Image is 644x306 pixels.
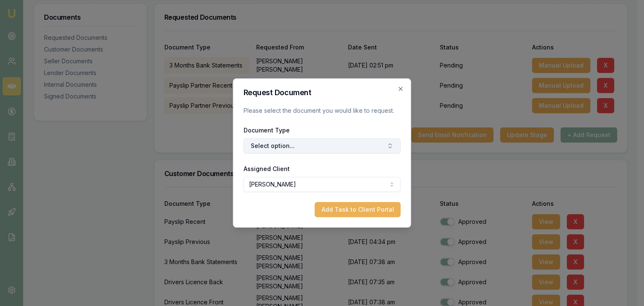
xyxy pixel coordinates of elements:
label: Document Type [244,127,290,134]
button: Select option... [244,138,401,153]
button: Add Task to Client Portal [315,202,401,217]
p: Please select the document you would like to request. [244,106,401,115]
label: Assigned Client [244,165,290,172]
h2: Request Document [244,89,401,96]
